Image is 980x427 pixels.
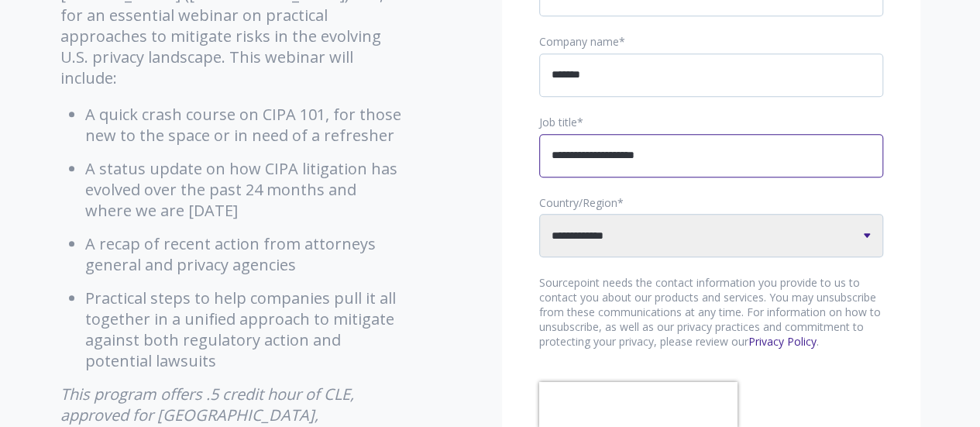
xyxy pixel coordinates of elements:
span: Country/Region [539,195,617,210]
p: Sourcepoint needs the contact information you provide to us to contact you about our products and... [539,276,883,350]
li: A recap of recent action from attorneys general and privacy agencies [85,233,405,275]
span: Job title [539,115,577,129]
a: Privacy Policy [748,334,817,349]
li: A status update on how CIPA litigation has evolved over the past 24 months and where we are [DATE] [85,158,405,221]
span: Company name [539,34,619,49]
li: A quick crash course on CIPA 101, for those new to the space or in need of a refresher [85,104,405,146]
li: Practical steps to help companies pull it all together in a unified approach to mitigate against ... [85,288,405,371]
